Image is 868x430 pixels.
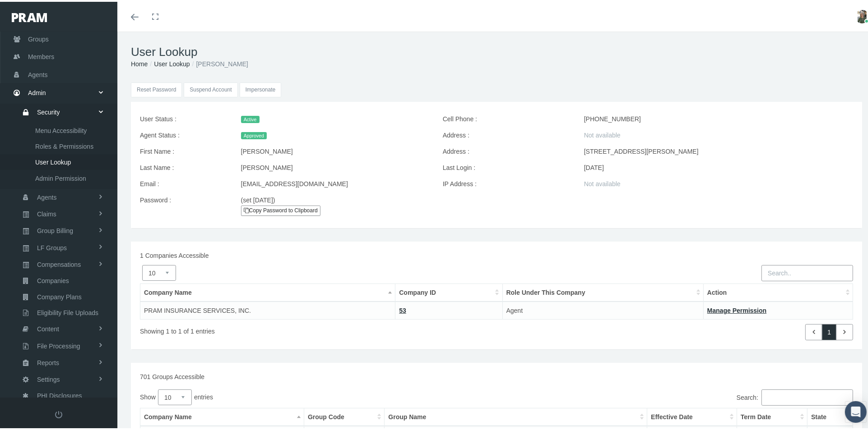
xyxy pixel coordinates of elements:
label: Email : [133,174,234,190]
label: Last Name : [133,158,234,174]
label: Show entries [140,388,497,403]
label: Password : [133,190,234,217]
label: Search: [497,388,853,404]
span: Eligibility File Uploads [37,303,98,319]
th: Role Under This Company: activate to sort column ascending [502,282,703,300]
span: Claims [37,205,56,220]
span: Admin [28,82,46,100]
select: Showentries [158,388,192,403]
span: File Processing [37,337,80,352]
input: Search.. [761,263,853,279]
th: Effective Date: activate to sort column ascending [647,406,737,424]
span: User Lookup [35,153,71,168]
button: Reset Password [131,81,182,96]
label: First Name : [133,142,234,158]
label: 701 Groups Accessible [140,370,204,380]
div: [PERSON_NAME] [234,158,436,174]
a: Manage Permission [707,305,767,312]
a: User Lookup [154,59,190,66]
span: Agents [37,188,57,203]
th: Company ID: activate to sort column ascending [395,282,502,300]
label: Address : [436,125,577,142]
img: PRAM_20_x_78.png [12,11,47,20]
th: Action: activate to sort column ascending [703,282,853,300]
label: IP Address : [436,174,577,190]
div: [EMAIL_ADDRESS][DOMAIN_NAME] [234,174,436,190]
div: [PHONE_NUMBER] [577,109,860,125]
span: Active [241,114,260,121]
div: [PERSON_NAME] [234,142,436,158]
div: (set [DATE]) [234,190,361,217]
th: Group Code: activate to sort column ascending [304,406,384,424]
a: Home [131,59,148,66]
span: Company Plans [37,288,82,303]
span: LF Groups [37,238,67,254]
span: Roles & Permissions [35,137,93,152]
span: Security [37,103,60,118]
th: Company Name: activate to sort column descending [140,282,395,300]
span: Menu Accessibility [35,121,87,137]
label: Cell Phone : [436,109,577,125]
span: Members [28,46,54,64]
span: Admin Permission [35,169,86,184]
span: Groups [28,29,49,46]
span: Settings [37,370,60,385]
span: Companies [37,271,69,287]
button: Suspend Account [184,81,237,96]
a: 1 [822,322,836,339]
label: User Status : [133,109,234,125]
h1: User Lookup [131,43,862,57]
input: Search: [761,388,853,404]
div: [DATE] [577,158,860,174]
td: PRAM INSURANCE SERVICES, INC. [140,300,395,318]
span: Agents [28,64,48,82]
a: Copy Password to Clipboard [241,204,320,214]
span: PHI Disclosures [37,386,82,402]
input: Impersonate [240,81,282,96]
label: Last Login : [436,158,577,174]
th: Term Date: activate to sort column ascending [737,406,807,424]
span: Group Billing [37,221,73,237]
th: Company Name: activate to sort column descending [140,406,304,424]
li: [PERSON_NAME] [190,57,248,67]
span: Compensations [37,255,81,270]
a: 53 [399,305,406,312]
span: Content [37,320,59,335]
div: [STREET_ADDRESS][PERSON_NAME] [577,142,860,158]
th: State: activate to sort column ascending [808,406,853,424]
label: Agent Status : [133,125,234,142]
div: 1 Companies Accessible [133,249,860,259]
span: Approved [241,130,267,137]
span: Not available [584,130,621,137]
th: Group Name: activate to sort column ascending [385,406,647,424]
span: Not available [584,178,621,186]
span: Reports [37,353,59,369]
label: Address : [436,142,577,158]
td: Agent [502,300,703,318]
div: Open Intercom Messenger [845,399,867,421]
